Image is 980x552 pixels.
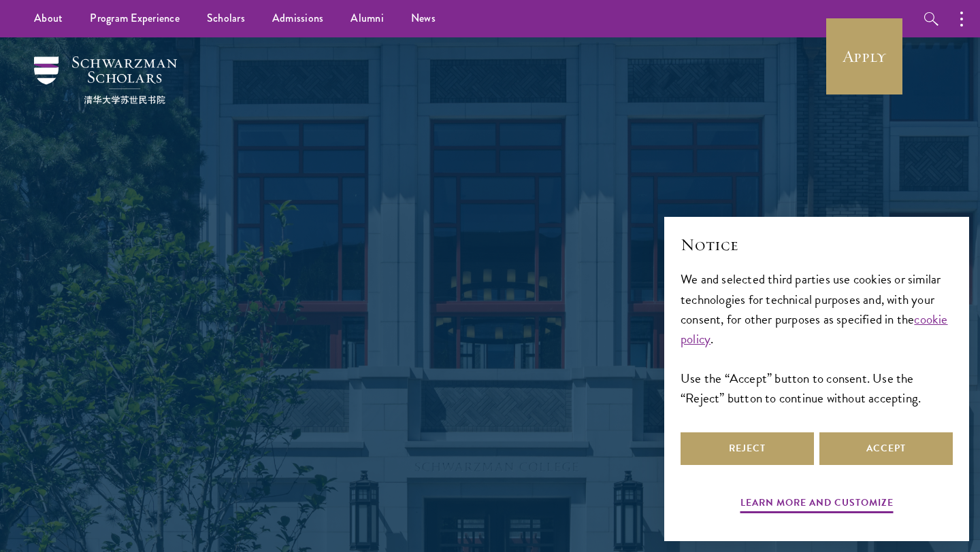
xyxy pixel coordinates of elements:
[681,432,814,465] button: Reject
[681,309,948,349] a: cookie policy
[34,56,177,104] img: Schwarzman Scholars
[819,432,953,465] button: Accept
[681,269,953,407] div: We and selected third parties use cookies or similar technologies for technical purposes and, wit...
[740,494,894,515] button: Learn more and customize
[681,233,953,256] h2: Notice
[826,18,902,94] a: Apply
